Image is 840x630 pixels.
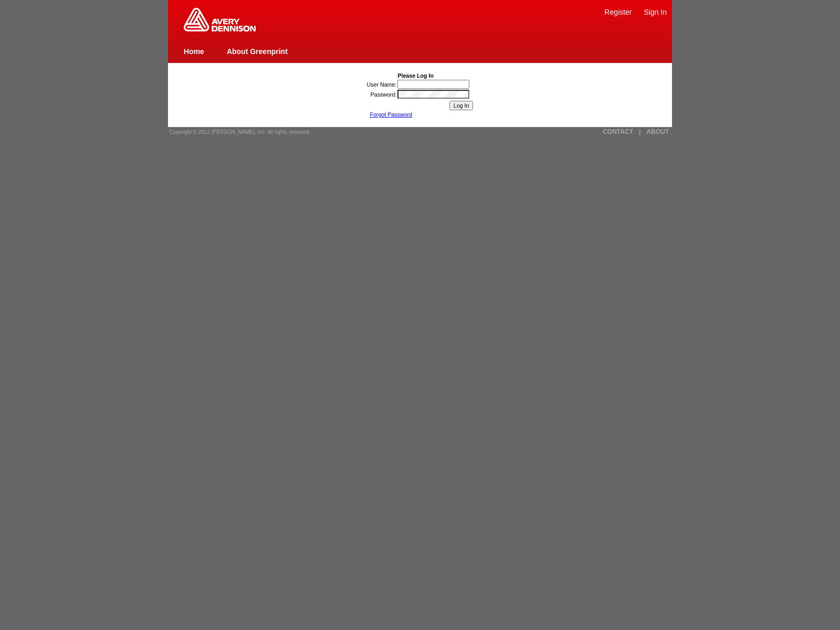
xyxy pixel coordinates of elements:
a: Register [604,8,632,16]
label: User Name: [367,81,397,88]
b: Please Log In [397,72,434,79]
a: Forgot Password [370,111,412,118]
a: About Greenprint [227,47,288,56]
a: CONTACT [603,128,633,135]
input: Log In [449,101,474,110]
a: Home [184,47,204,56]
a: Greenprint [184,26,256,33]
a: ABOUT [646,128,669,135]
span: Copyright © 2012 [PERSON_NAME], Inc. All rights reserved. [169,129,311,135]
label: Password: [371,91,397,98]
a: Sign In [644,8,667,16]
img: Home [184,8,256,31]
a: | [639,128,640,135]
